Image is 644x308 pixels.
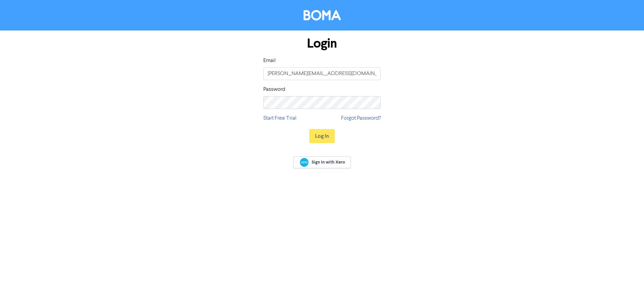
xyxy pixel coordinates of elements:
[293,157,351,168] a: Sign In with Xero
[312,159,345,165] span: Sign In with Xero
[263,57,276,65] label: Email
[263,85,285,94] label: Password
[309,129,335,143] button: Log In
[304,10,341,20] img: BOMA Logo
[263,36,381,51] h1: Login
[300,158,309,167] img: Xero logo
[610,276,644,308] iframe: Chat Widget
[263,114,297,122] a: Start Free Trial
[341,114,381,122] a: Forgot Password?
